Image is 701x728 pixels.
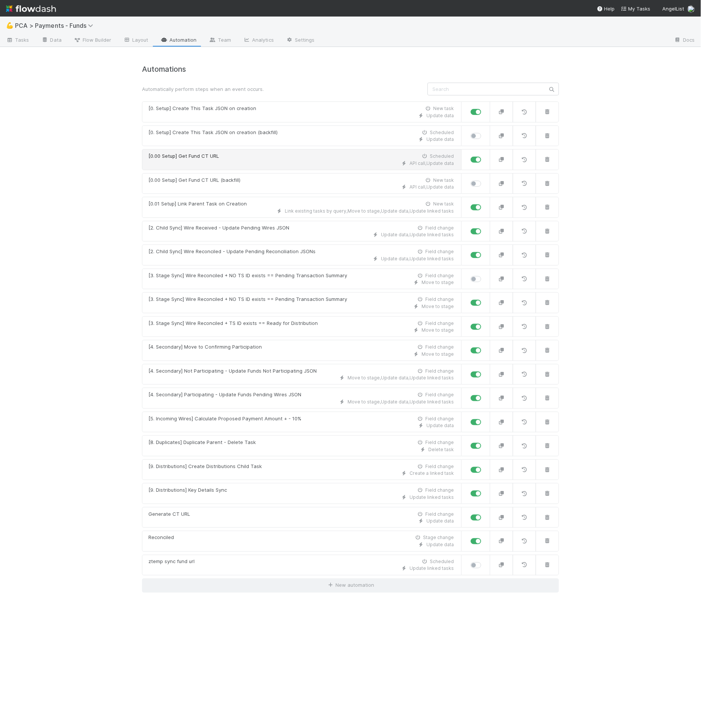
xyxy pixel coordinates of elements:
[142,459,462,480] a: [9. Distributions] Create Distributions Child TaskField changeCreate a linked task
[426,160,454,166] span: Update data
[416,368,454,375] div: Field change
[136,85,422,93] div: Automatically perform steps when an event occurs.
[148,177,240,184] div: [0.00 Setup] Get Fund CT URL (backfill)
[148,367,317,375] div: [4. Secondary] Not Participating - Update Funds Not Participating JSON
[416,439,454,446] div: Field change
[428,83,559,95] input: Search
[422,279,454,285] span: Move to stage
[142,65,559,74] h4: Automations
[6,36,29,44] span: Tasks
[426,136,454,142] span: Update data
[409,494,454,500] span: Update linked tasks
[35,35,68,47] a: Data
[426,423,454,428] span: Update data
[416,248,454,255] div: Field change
[203,35,237,47] a: Team
[409,160,426,166] span: API call ,
[668,35,701,47] a: Docs
[409,232,454,237] span: Update linked tasks
[148,343,262,351] div: [4. Secondary] Move to Confirming Participation
[237,35,280,47] a: Analytics
[421,559,454,565] div: Scheduled
[148,320,318,327] div: [3. Stage Sync] Wire Reconciled + TS ID exists == Ready for Distribution
[416,344,454,350] div: Field change
[409,256,454,261] span: Update linked tasks
[142,531,462,552] a: ReconciledStage changeUpdate data
[142,388,462,409] a: [4. Secondary] Participating - Update Funds Pending Wires JSONField changeMove to stage,Update da...
[422,351,454,357] span: Move to stage
[409,375,454,381] span: Update linked tasks
[347,208,381,214] span: Move to stage ,
[154,35,203,47] a: Automation
[621,5,651,12] a: My Tasks
[381,232,409,237] span: Update data ,
[148,511,190,518] div: Generate CT URL
[416,391,454,398] div: Field change
[142,245,462,266] a: [2. Child Sync] Wire Reconciled - Update Pending Reconciliation JSONsField changeUpdate data,Upda...
[6,22,14,29] span: 💪
[347,375,381,381] span: Move to stage ,
[416,225,454,231] div: Field change
[424,177,454,184] div: New task
[6,2,56,15] img: logo-inverted-e16ddd16eac7371096b0.svg
[381,256,409,261] span: Update data ,
[426,542,454,548] span: Update data
[409,184,426,190] span: API call ,
[148,296,347,303] div: [3. Stage Sync] Wire Reconciled + NO TS ID exists == Pending Transaction Summary
[142,412,462,433] a: [5. Incoming Wires] Calculate Proposed Payment Amount + - 10%Field changeUpdate data
[285,208,347,214] span: Link existing tasks by query ,
[148,439,256,446] div: [8. Duplicates] Duplicate Parent - Delete Task
[416,296,454,303] div: Field change
[381,399,409,405] span: Update data ,
[428,447,454,452] span: Delete task
[416,320,454,327] div: Field change
[142,125,462,147] a: [0. Setup] Create This Task JSON on creation (backfill)ScheduledUpdate data
[142,578,559,593] a: New automation
[421,153,454,160] div: Scheduled
[416,487,454,494] div: Field change
[409,208,454,214] span: Update linked tasks
[597,5,615,12] div: Help
[142,101,462,122] a: [0. Setup] Create This Task JSON on creationNew taskUpdate data
[421,129,454,136] div: Scheduled
[347,399,381,405] span: Move to stage ,
[68,35,117,47] a: Flow Builder
[142,149,462,170] a: [0.00 Setup] Get Fund CT URLScheduledAPI call,Update data
[148,558,195,566] div: ztemp sync fund url
[422,304,454,309] span: Move to stage
[416,415,454,422] div: Field change
[148,415,301,423] div: [5. Incoming Wires] Calculate Proposed Payment Amount + - 10%
[414,535,454,541] div: Stage change
[148,248,316,255] div: [2. Child Sync] Wire Reconciled - Update Pending Reconciliation JSONs
[74,36,111,44] span: Flow Builder
[117,35,154,47] a: Layout
[142,173,462,194] a: [0.00 Setup] Get Fund CT URL (backfill)New taskAPI call,Update data
[142,197,462,218] a: [0.01 Setup] Link Parent Task on CreationNew taskLink existing tasks by query,Move to stage,Updat...
[148,391,301,399] div: [4. Secondary] Participating - Update Funds Pending Wires JSON
[142,555,462,576] a: ztemp sync fund urlScheduledUpdate linked tasks
[148,224,289,232] div: [2. Child Sync] Wire Received - Update Pending Wires JSON
[142,435,462,456] a: [8. Duplicates] Duplicate Parent - Delete TaskField changeDelete task
[148,272,347,279] div: [3. Stage Sync] Wire Reconciled + NO TS ID exists == Pending Transaction Summary
[422,327,454,333] span: Move to stage
[426,184,454,190] span: Update data
[416,272,454,279] div: Field change
[148,486,227,494] div: [9. Distributions] Key Details Sync
[687,5,695,13] img: avatar_8e0a024e-b700-4f9f-aecf-6f1e79dccd3c.png
[280,35,321,47] a: Settings
[409,470,454,476] span: Create a linked task
[148,105,256,112] div: [0. Setup] Create This Task JSON on creation
[426,113,454,118] span: Update data
[142,483,462,504] a: [9. Distributions] Key Details SyncField changeUpdate linked tasks
[142,221,462,242] a: [2. Child Sync] Wire Received - Update Pending Wires JSONField changeUpdate data,Update linked tasks
[416,463,454,470] div: Field change
[424,105,454,112] div: New task
[381,208,409,214] span: Update data ,
[424,201,454,207] div: New task
[409,566,454,571] span: Update linked tasks
[148,463,262,470] div: [9. Distributions] Create Distributions Child Task
[416,511,454,518] div: Field change
[409,399,454,405] span: Update linked tasks
[426,518,454,524] span: Update data
[142,507,462,528] a: Generate CT URLField changeUpdate data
